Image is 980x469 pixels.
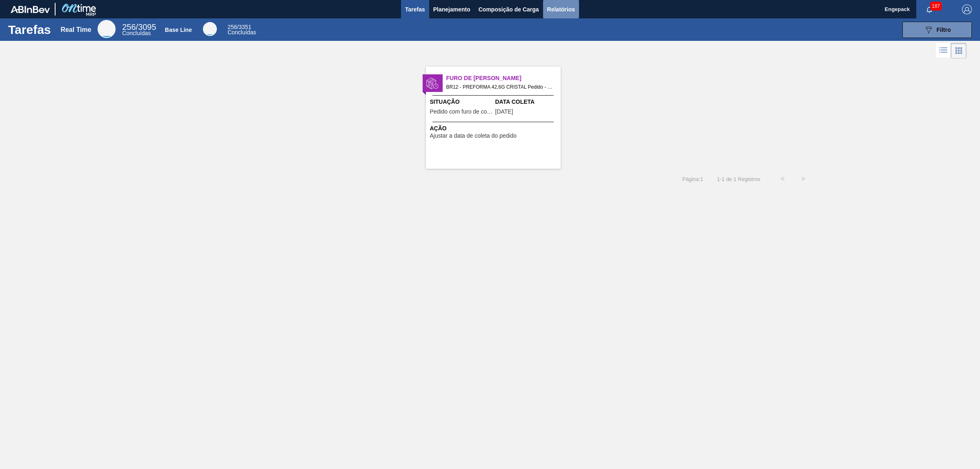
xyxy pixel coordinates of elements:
span: BR12 - PREFORMA 42,6G CRISTAL Pedido - 2022616 [446,83,554,92]
span: Ajustar a data de coleta do pedido [430,133,517,139]
button: Notificações [916,4,942,15]
div: Real Time [60,26,91,33]
span: Pedido com furo de coleta [430,109,493,115]
span: / 3095 [122,22,156,31]
span: 256 [227,24,237,30]
span: 256 [122,22,136,31]
span: 187 [930,2,942,11]
div: Visão em Lista [936,43,951,58]
img: Logout [962,4,972,14]
span: 08/09/2025 [495,109,513,115]
div: Real Time [98,20,116,38]
span: Ação [430,124,559,133]
div: Visão em Cards [951,43,967,58]
button: > [793,169,813,189]
h1: Tarefas [8,25,51,34]
div: Base Line [227,25,256,35]
span: Concluídas [122,30,151,36]
button: < [773,169,793,189]
span: Página : 1 [682,176,703,182]
div: Real Time [122,24,156,36]
span: Filtro [937,27,951,33]
span: Situação [430,98,493,106]
span: Tarefas [405,4,425,14]
span: Planejamento [433,4,470,14]
img: status [426,77,439,89]
div: Base Line [203,22,217,36]
span: Relatórios [547,4,575,14]
span: Concluídas [227,29,256,36]
button: Filtro [902,22,972,38]
span: / 3351 [227,24,251,30]
div: Base Line [165,27,192,33]
span: Composição de Carga [479,4,539,14]
span: Data Coleta [495,98,559,106]
span: 1 - 1 de 1 Registros [715,176,760,182]
span: Furo de Coleta [446,74,561,83]
img: TNhmsLtSVTkK8tSr43FrP2fwEKptu5GPRR3wAAAABJRU5ErkJggg== [11,6,50,13]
